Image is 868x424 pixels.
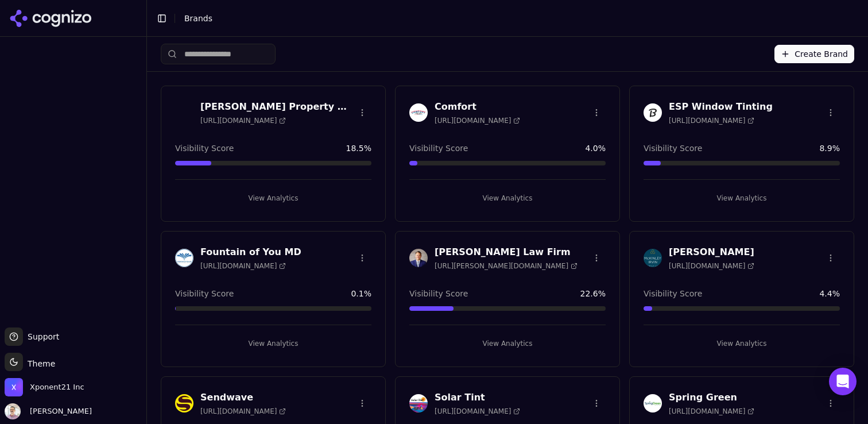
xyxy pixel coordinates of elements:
span: [URL][DOMAIN_NAME] [669,261,754,271]
span: Xponent21 Inc [30,382,84,392]
span: Visibility Score [175,142,234,154]
span: 22.6 % [580,288,606,299]
span: [PERSON_NAME] [25,406,92,417]
img: Fountain of You MD [175,249,193,267]
span: [URL][DOMAIN_NAME] [200,261,286,271]
img: Sendwave [175,394,193,413]
img: McKinley Irvin [644,249,662,267]
span: [URL][DOMAIN_NAME] [200,407,286,416]
img: Byrd Property Management [175,103,193,122]
span: Support [23,331,59,342]
h3: Spring Green [669,391,754,404]
span: [URL][DOMAIN_NAME] [669,407,754,416]
span: 4.4 % [819,288,840,299]
h3: Solar Tint [435,391,520,404]
span: [URL][DOMAIN_NAME] [435,116,520,125]
span: Theme [23,359,55,368]
span: [URL][DOMAIN_NAME] [669,116,754,125]
span: Visibility Score [409,142,468,154]
button: Open organization switcher [5,378,84,396]
button: View Analytics [175,334,371,353]
button: View Analytics [409,334,606,353]
h3: Comfort [435,100,520,114]
img: Spring Green [644,394,662,413]
div: Open Intercom Messenger [829,368,857,395]
img: Kiryako Sharikas [5,403,21,419]
button: View Analytics [175,189,371,207]
span: 18.5 % [346,142,371,154]
h3: [PERSON_NAME] Law Firm [435,245,578,259]
button: View Analytics [644,189,840,207]
span: Visibility Score [175,288,234,299]
span: 0.1 % [351,288,371,299]
button: Open user button [5,403,92,419]
span: Visibility Score [644,288,702,299]
button: View Analytics [644,334,840,353]
span: [URL][DOMAIN_NAME] [200,116,286,125]
h3: Sendwave [200,391,286,404]
button: Create Brand [774,45,854,63]
span: Brands [184,14,212,23]
span: Visibility Score [409,288,468,299]
h3: [PERSON_NAME] [669,245,754,259]
button: View Analytics [409,189,606,207]
h3: [PERSON_NAME] Property Management [200,100,353,114]
img: Johnston Law Firm [409,249,428,267]
nav: breadcrumb [184,13,836,24]
img: Comfort [409,103,428,122]
span: [URL][PERSON_NAME][DOMAIN_NAME] [435,261,578,271]
img: ESP Window Tinting [644,103,662,122]
h3: Fountain of You MD [200,245,301,259]
span: Visibility Score [644,142,702,154]
span: 8.9 % [819,142,840,154]
img: Solar Tint [409,394,428,413]
h3: ESP Window Tinting [669,100,773,114]
span: [URL][DOMAIN_NAME] [435,407,520,416]
span: 4.0 % [585,142,606,154]
img: Xponent21 Inc [5,378,23,396]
